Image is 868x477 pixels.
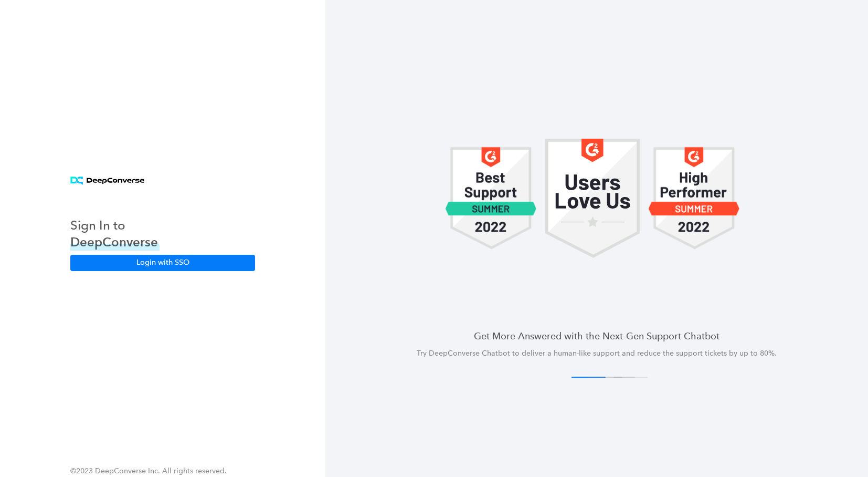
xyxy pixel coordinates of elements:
img: horizontal logo [70,177,144,185]
img: carousel 1 [545,139,640,258]
button: 4 [613,377,648,378]
img: carousel 1 [445,139,537,258]
h4: Get More Answered with the Next-Gen Support Chatbot [351,329,843,343]
button: 1 [571,377,606,378]
span: ©2023 DeepConverse Inc. All rights reserved. [70,466,227,475]
img: carousel 1 [648,139,740,258]
h3: DeepConverse [70,234,160,251]
span: Try DeepConverse Chatbot to deliver a human-like support and reduce the support tickets by up to ... [417,349,777,358]
button: 3 [601,377,635,378]
h3: Sign In to [70,217,160,234]
button: Login with SSO [70,255,255,271]
button: 2 [588,377,622,378]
